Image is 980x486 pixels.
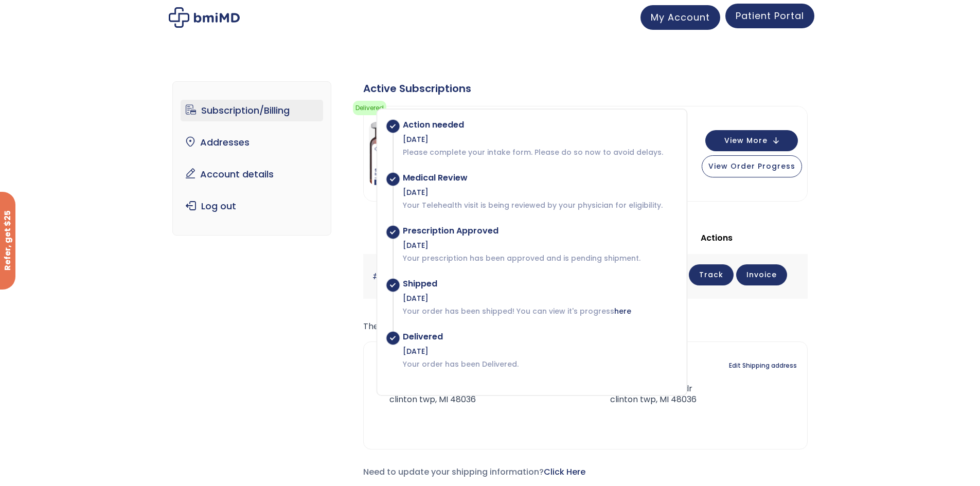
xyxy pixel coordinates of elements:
[403,173,676,183] div: Medical Review
[403,200,676,210] p: Your Telehealth visit is being reviewed by your physician for eligibility.
[403,293,676,303] div: [DATE]
[172,81,331,236] nav: Account pages
[372,271,407,282] a: #1901612
[403,226,676,236] div: Prescription Approved
[701,232,733,244] span: Actions
[363,81,808,96] div: Active Subscriptions
[544,466,585,478] a: Click Here
[651,11,710,24] span: My Account
[403,346,676,356] div: [DATE]
[169,7,240,28] img: My account
[353,101,386,115] span: Delivered
[594,373,697,405] address: [PERSON_NAME] 38540 moraviand dr clinton twp, MI 48036
[403,253,676,263] p: Your prescription has been approved and is pending shipment.
[725,4,814,28] a: Patient Portal
[181,100,323,121] a: Subscription/Billing
[708,161,795,171] span: View Order Progress
[403,332,676,342] div: Delivered
[403,134,676,145] div: [DATE]
[403,359,676,369] p: Your order has been Delivered.
[640,5,720,30] a: My Account
[363,319,808,334] p: The following addresses will be used on the checkout page by default.
[705,130,798,151] button: View More
[724,137,768,144] span: View More
[403,306,676,316] p: Your order has been shipped! You can view it's progress
[403,240,676,250] div: [DATE]
[181,195,323,217] a: Log out
[403,120,676,130] div: Action needed
[614,306,631,316] a: here
[369,122,410,186] img: Sermorelin 3 Month Plan
[403,279,676,289] div: Shipped
[729,358,797,373] a: Edit Shipping address
[363,466,585,478] span: Need to update your shipping information?
[403,187,676,197] div: [DATE]
[736,264,787,285] a: Invoice
[689,264,734,285] a: Track
[181,164,323,185] a: Account details
[736,9,804,22] span: Patient Portal
[702,155,802,177] button: View Order Progress
[374,373,476,405] address: [PERSON_NAME] 38540 moravian dr clinton twp, MI 48036
[181,132,323,153] a: Addresses
[403,147,676,157] p: Please complete your intake form. Please do so now to avoid delays.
